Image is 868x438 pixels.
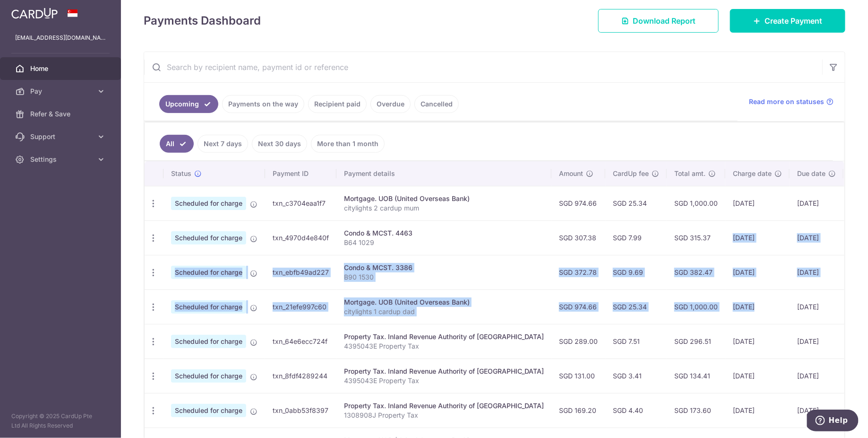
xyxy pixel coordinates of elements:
div: Mortgage. UOB (United Overseas Bank) [344,194,544,203]
p: 4395043E Property Tax [344,376,544,385]
div: Property Tax. Inland Revenue Authority of [GEOGRAPHIC_DATA] [344,332,544,342]
td: [DATE] [725,289,790,324]
td: [DATE] [725,220,790,255]
td: SGD 974.66 [551,289,605,324]
td: txn_64e6ecc724f [265,324,336,359]
span: Scheduled for charge [171,404,246,417]
span: Amount [559,169,583,178]
td: [DATE] [790,255,843,289]
a: Recipient paid [308,95,367,113]
td: txn_ebfb49ad227 [265,255,336,289]
span: Scheduled for charge [171,300,246,314]
span: Status [171,169,191,178]
a: Create Payment [730,9,845,33]
span: Scheduled for charge [171,231,246,245]
td: [DATE] [790,289,843,324]
td: txn_4970d4e840f [265,220,336,255]
td: SGD 131.00 [551,359,605,393]
a: Download Report [598,9,719,33]
p: citylights 2 cardup mum [344,203,544,213]
input: Search by recipient name, payment id or reference [144,52,822,82]
span: Settings [30,155,93,164]
td: SGD 382.47 [667,255,725,289]
td: SGD 134.41 [667,359,725,393]
img: CardUp [11,8,58,19]
span: Home [30,64,93,73]
td: SGD 25.34 [605,186,667,220]
td: [DATE] [790,220,843,255]
td: SGD 7.51 [605,324,667,359]
span: Scheduled for charge [171,197,246,210]
td: [DATE] [725,393,790,428]
a: More than 1 month [311,135,385,153]
th: Payment details [336,161,551,186]
span: CardUp fee [613,169,649,178]
p: citylights 1 cardup dad [344,307,544,316]
p: 1308908J Property Tax [344,411,544,420]
a: Overdue [370,95,411,113]
span: Scheduled for charge [171,266,246,279]
p: 4395043E Property Tax [344,342,544,351]
p: B64 1029 [344,238,544,247]
td: [DATE] [790,324,843,359]
a: Next 7 days [198,135,248,153]
td: SGD 974.66 [551,186,605,220]
span: Refer & Save [30,109,93,119]
span: Scheduled for charge [171,335,246,348]
a: Payments on the way [222,95,304,113]
td: SGD 289.00 [551,324,605,359]
h4: Payments Dashboard [144,12,261,29]
td: SGD 25.34 [605,289,667,324]
a: Upcoming [159,95,218,113]
td: [DATE] [790,359,843,393]
a: Cancelled [414,95,459,113]
div: Condo & MCST. 4463 [344,228,544,238]
td: SGD 307.38 [551,220,605,255]
span: Pay [30,87,93,96]
td: SGD 4.40 [605,393,667,428]
p: B90 1530 [344,272,544,282]
div: Mortgage. UOB (United Overseas Bank) [344,298,544,307]
td: [DATE] [725,359,790,393]
iframe: Opens a widget where you can find more information [807,410,859,433]
div: Property Tax. Inland Revenue Authority of [GEOGRAPHIC_DATA] [344,401,544,411]
td: SGD 169.20 [551,393,605,428]
span: Read more on statuses [749,97,824,106]
a: Next 30 days [252,135,307,153]
td: [DATE] [725,324,790,359]
td: SGD 1,000.00 [667,186,725,220]
span: Create Payment [765,15,822,26]
div: Property Tax. Inland Revenue Authority of [GEOGRAPHIC_DATA] [344,367,544,376]
a: All [160,135,194,153]
td: [DATE] [725,255,790,289]
td: SGD 173.60 [667,393,725,428]
td: [DATE] [790,186,843,220]
td: txn_0abb53f8397 [265,393,336,428]
span: Total amt. [674,169,705,178]
td: SGD 372.78 [551,255,605,289]
td: SGD 3.41 [605,359,667,393]
td: txn_21efe997c60 [265,289,336,324]
td: SGD 1,000.00 [667,289,725,324]
td: SGD 315.37 [667,220,725,255]
span: Scheduled for charge [171,369,246,383]
p: [EMAIL_ADDRESS][DOMAIN_NAME] [15,33,106,43]
td: SGD 296.51 [667,324,725,359]
td: txn_8fdf4289244 [265,359,336,393]
td: SGD 7.99 [605,220,667,255]
th: Payment ID [265,161,336,186]
a: Read more on statuses [749,97,834,106]
span: Due date [797,169,825,178]
div: Condo & MCST. 3386 [344,263,544,272]
td: [DATE] [790,393,843,428]
span: Support [30,132,93,141]
td: [DATE] [725,186,790,220]
td: txn_c3704eaa1f7 [265,186,336,220]
span: Download Report [633,15,696,26]
td: SGD 9.69 [605,255,667,289]
span: Charge date [733,169,772,178]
